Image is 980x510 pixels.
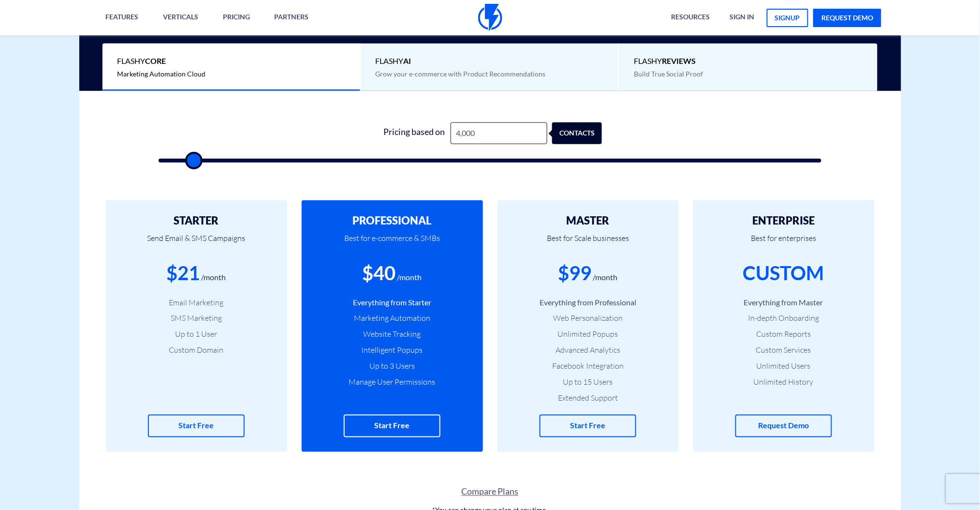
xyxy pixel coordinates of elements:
div: $99 [558,259,592,287]
li: Unlimited Popups [512,329,664,340]
div: Pricing based on [378,122,451,144]
li: Everything from Professional [512,297,664,308]
li: Marketing Automation [316,313,468,324]
a: request demo [813,9,881,27]
div: /month [397,272,422,283]
h2: STARTER [120,215,273,226]
p: Best for Scale businesses [512,226,664,259]
li: Everything from Master [708,297,860,308]
li: Facebook Integration [512,360,664,372]
li: Advanced Analytics [512,345,664,356]
li: Up to 1 User [120,329,273,340]
span: Grow your e-commerce with Product Recommendations [376,70,546,78]
li: Intelligent Popups [316,345,468,356]
b: AI [404,56,411,65]
li: Custom Services [708,345,860,356]
span: Flashy [376,56,604,67]
li: Up to 15 Users [512,376,664,388]
li: Unlimited History [708,376,860,388]
a: Compare Plans [79,486,901,498]
div: $21 [167,259,200,287]
a: Start Free [540,415,636,437]
span: Flashy [634,56,863,67]
li: SMS Marketing [120,313,273,324]
h2: ENTERPRISE [708,215,860,226]
li: Website Tracking [316,329,468,340]
li: Unlimited Users [708,360,860,372]
b: Core [145,56,166,65]
div: $40 [363,259,396,287]
p: Best for enterprises [708,226,860,259]
li: Custom Domain [120,345,273,356]
a: Start Free [344,415,440,437]
div: /month [202,272,226,283]
a: Start Free [148,415,245,437]
div: /month [593,272,618,283]
p: Best for e-commerce & SMBs [316,226,468,259]
li: Web Personalization [512,313,664,324]
li: In-depth Onboarding [708,313,860,324]
li: Manage User Permissions [316,376,468,388]
li: Email Marketing [120,297,273,308]
li: Extended Support [512,392,664,404]
div: contacts [559,122,609,144]
a: signup [767,9,808,27]
span: Marketing Automation Cloud [117,70,205,78]
li: Up to 3 Users [316,360,468,372]
div: CUSTOM [743,259,824,287]
li: Everything from Starter [316,297,468,308]
h2: PROFESSIONAL [316,215,468,226]
li: Custom Reports [708,329,860,340]
p: Send Email & SMS Campaigns [120,226,273,259]
h2: MASTER [512,215,664,226]
b: REVIEWS [662,56,696,65]
a: Request Demo [735,415,832,437]
span: Flashy [117,56,346,67]
span: Build True Social Proof [634,70,703,78]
